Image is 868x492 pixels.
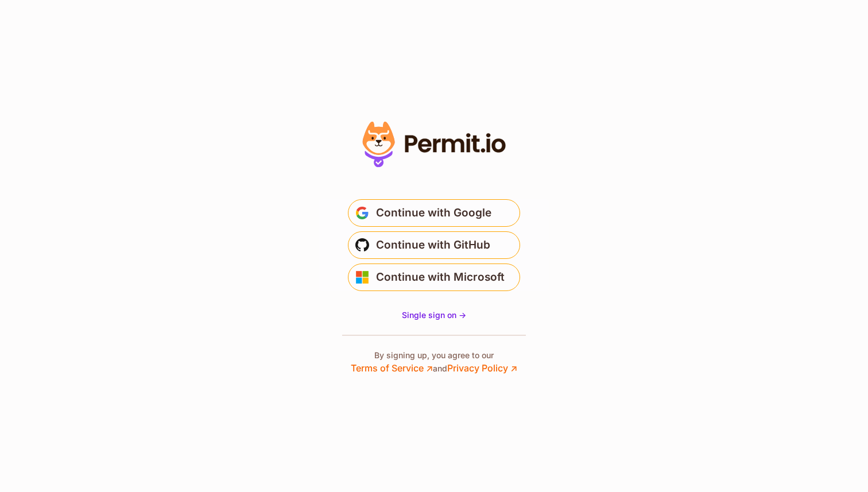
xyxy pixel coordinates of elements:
[376,204,491,222] span: Continue with Google
[351,350,517,375] p: By signing up, you agree to our and
[447,362,517,374] a: Privacy Policy ↗
[402,309,466,321] a: Single sign on ->
[348,199,520,227] button: Continue with Google
[348,264,520,291] button: Continue with Microsoft
[348,231,520,259] button: Continue with GitHub
[351,362,433,374] a: Terms of Service ↗
[402,310,466,320] span: Single sign on ->
[376,236,490,254] span: Continue with GitHub
[376,268,505,286] span: Continue with Microsoft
